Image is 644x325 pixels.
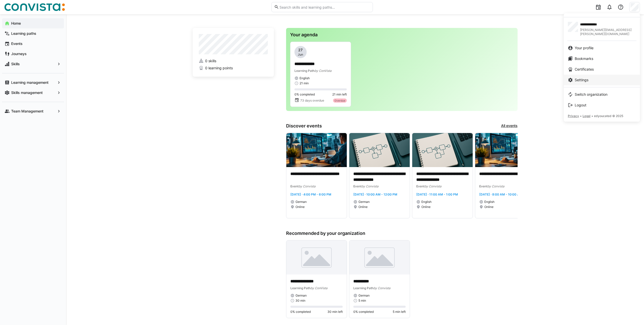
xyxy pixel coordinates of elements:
span: edyoucated © 2025 [594,114,623,118]
span: Settings [575,77,588,83]
span: Certificates [575,67,594,72]
span: Bookmarks [575,56,593,61]
span: Switch organization [575,92,607,97]
span: • [580,114,582,118]
span: Privacy [568,114,579,118]
span: • [591,114,593,118]
span: Your profile [575,45,593,51]
span: Legal [583,114,590,118]
span: [PERSON_NAME][EMAIL_ADDRESS][PERSON_NAME][DOMAIN_NAME] [580,28,636,36]
span: Logout [575,103,586,108]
